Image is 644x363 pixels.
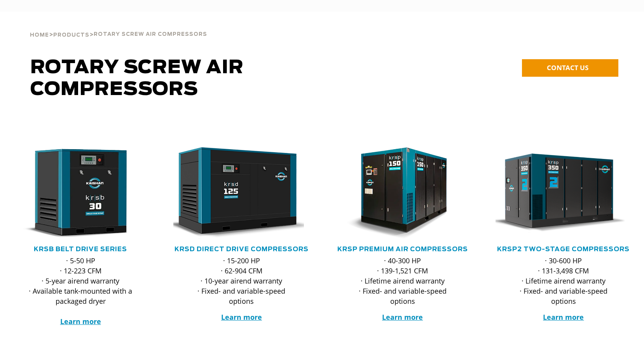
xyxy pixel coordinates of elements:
p: · 15-200 HP · 62-904 CFM · 10-year airend warranty · Fixed- and variable-speed options [189,256,294,306]
div: > > [30,12,207,41]
a: Learn more [382,312,423,322]
img: krsp350 [490,147,626,239]
img: krsd125 [168,147,304,239]
a: Learn more [221,312,262,322]
span: CONTACT US [547,63,588,72]
span: Rotary Screw Air Compressors [30,58,244,99]
a: Home [30,31,49,38]
div: krsd125 [173,147,309,239]
img: krsp150 [329,147,465,239]
a: KRSP2 Two-Stage Compressors [497,246,630,252]
div: krsp350 [496,147,632,239]
span: Rotary Screw Air Compressors [94,32,207,37]
p: · 40-300 HP · 139-1,521 CFM · Lifetime airend warranty · Fixed- and variable-speed options [350,256,455,306]
p: · 30-600 HP · 131-3,498 CFM · Lifetime airend warranty · Fixed- and variable-speed options [511,256,616,306]
a: KRSD Direct Drive Compressors [175,246,309,252]
a: KRSB Belt Drive Series [34,246,127,252]
img: krsb30 [7,147,143,239]
span: Products [53,33,89,38]
div: krsb30 [12,147,148,239]
a: Learn more [543,312,584,322]
a: Learn more [60,317,101,326]
div: krsp150 [335,147,471,239]
span: Home [30,33,49,38]
a: KRSP Premium Air Compressors [337,246,468,252]
p: · 5-50 HP · 12-223 CFM · 5-year airend warranty · Available tank-mounted with a packaged dryer [28,256,133,326]
a: Products [53,31,89,38]
a: CONTACT US [522,59,618,77]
